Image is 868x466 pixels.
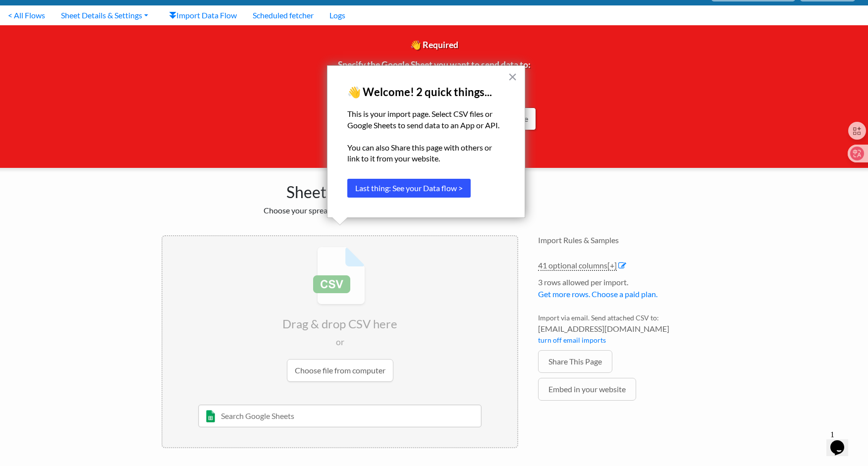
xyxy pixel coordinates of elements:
a: 41 optional columns[+] [538,260,617,271]
span: [+] [607,260,617,270]
iframe: chat widget [826,426,858,456]
input: Search Google Sheets [198,405,482,427]
h2: Choose your spreadsheet below to import. [162,206,518,215]
a: Logs [322,5,353,25]
span: [EMAIL_ADDRESS][DOMAIN_NAME] [538,323,706,335]
button: Last thing: See your Data flow > [347,179,471,198]
li: Import via email. Send attached CSV to: [538,312,706,350]
h4: Import Rules & Samples [538,235,706,245]
span: 👋 Required Specify the Google Sheet you want to send data to: [332,40,536,121]
h1: Sheet Import [162,178,518,202]
p: 👋 Welcome! 2 quick things... [347,86,505,99]
li: 3 rows allowed per import. [538,276,706,305]
a: Get more rows. Choose a paid plan. [538,289,657,299]
button: Close [508,69,517,85]
a: Import Data Flow [161,5,245,25]
a: Embed in your website [538,378,636,401]
a: Share This Page [538,350,612,373]
a: Sheet Details & Settings [53,5,156,25]
p: This is your import page. Select CSV files or Google Sheets to send data to an App or API. [347,108,505,131]
a: Scheduled fetcher [245,5,322,25]
p: You can also Share this page with others or link to it from your website. [347,142,505,164]
a: turn off email imports [538,336,606,344]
